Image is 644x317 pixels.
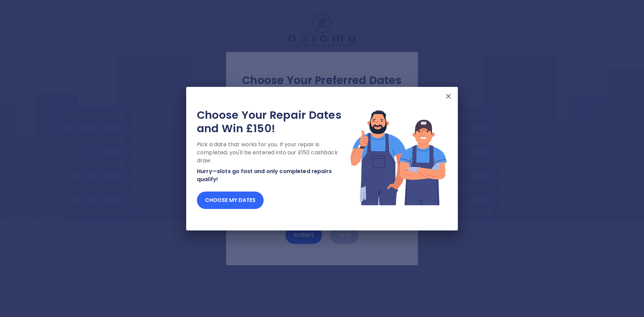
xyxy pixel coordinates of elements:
[197,141,350,165] p: Pick a date that works for you. If your repair is completed, you'll be entered into our £150 cash...
[197,167,350,183] p: Hurry—slots go fast and only completed repairs qualify!
[350,108,447,206] img: Lottery
[197,108,350,135] h2: Choose Your Repair Dates and Win £150!
[444,92,452,100] img: X Mark
[197,192,264,209] button: Choose my dates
